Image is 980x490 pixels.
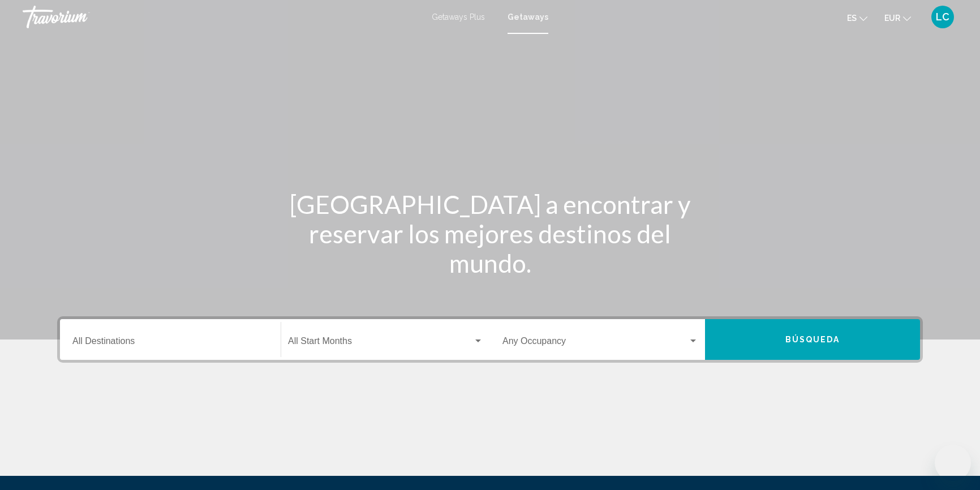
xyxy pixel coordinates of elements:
[936,11,949,23] span: LC
[928,5,957,29] button: User Menu
[847,10,867,26] button: Change language
[884,10,911,26] button: Change currency
[508,12,548,22] a: Getaways
[23,6,420,28] a: Travorium
[60,319,920,360] div: Search widget
[278,190,702,278] h1: [GEOGRAPHIC_DATA] a encontrar y reservar los mejores destinos del mundo.
[847,14,857,23] span: es
[432,12,485,22] a: Getaways Plus
[705,319,920,360] button: Búsqueda
[785,336,840,345] span: Búsqueda
[935,445,971,481] iframe: Botón para iniciar la ventana de mensajería
[884,14,900,23] span: EUR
